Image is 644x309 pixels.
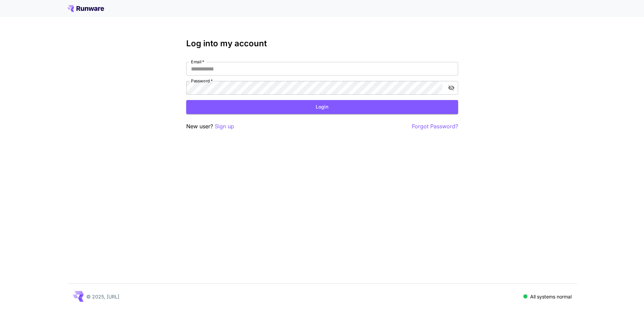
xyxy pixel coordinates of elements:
[186,39,458,48] h3: Log into my account
[186,122,234,131] p: New user?
[530,293,572,300] p: All systems normal
[191,59,204,65] label: Email
[186,100,458,114] button: Login
[215,122,234,131] button: Sign up
[445,82,457,94] button: toggle password visibility
[191,78,213,84] label: Password
[86,293,119,300] p: © 2025, [URL]
[412,122,458,131] button: Forgot Password?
